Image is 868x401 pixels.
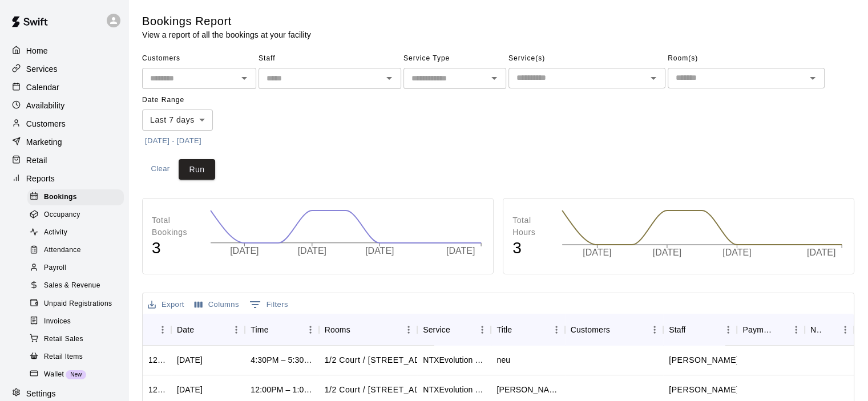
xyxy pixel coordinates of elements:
[669,314,685,346] div: Staff
[142,29,311,40] p: View a report of all the bookings at your facility
[810,314,821,346] div: Notes
[685,322,701,338] button: Sort
[44,192,77,203] span: Bookings
[496,314,512,346] div: Title
[192,296,242,314] button: Select columns
[805,314,854,346] div: Notes
[365,246,394,256] tspan: [DATE]
[230,246,259,256] tspan: [DATE]
[148,322,164,338] button: Sort
[298,246,326,256] tspan: [DATE]
[610,322,626,338] button: Sort
[27,188,128,206] a: Bookings
[44,369,64,380] span: Wallet
[177,314,194,346] div: Date
[142,159,179,180] button: Clear
[142,132,204,150] button: [DATE] - [DATE]
[496,354,510,366] div: neu
[496,384,559,395] div: Sergio
[27,225,124,241] div: Activity
[27,296,124,312] div: Unpaid Registrations
[142,110,213,131] div: Last 7 days
[228,321,245,338] button: Menu
[9,152,119,169] div: Retail
[177,354,203,366] div: Mon, Aug 18, 2025
[247,295,291,314] button: Show filters
[66,371,86,378] span: New
[319,314,417,346] div: Rooms
[148,354,165,366] div: 1297910
[9,97,119,114] a: Availability
[44,262,66,274] span: Payroll
[663,314,737,346] div: Staff
[236,70,252,86] button: Open
[27,295,128,313] a: Unpaid Registrations
[742,314,772,346] div: Payment
[325,314,350,346] div: Rooms
[27,366,128,383] a: WalletNew
[26,100,65,111] p: Availability
[548,321,565,338] button: Menu
[720,321,737,338] button: Menu
[142,14,311,29] h5: Bookings Report
[669,384,738,396] p: Jesse Klein
[669,354,738,366] p: Jesse Klein
[27,189,124,205] div: Bookings
[27,331,124,347] div: Retail Sales
[145,296,187,314] button: Export
[807,248,835,257] tspan: [DATE]
[27,260,124,276] div: Payroll
[9,79,119,96] a: Calendar
[44,316,71,327] span: Invoices
[9,133,119,151] div: Marketing
[44,245,81,256] span: Attendance
[571,314,610,346] div: Customers
[512,238,550,258] h4: 3
[251,314,268,346] div: Time
[26,136,62,148] p: Marketing
[26,63,58,75] p: Services
[9,170,119,187] a: Reports
[148,384,165,395] div: 1284431
[251,354,313,366] div: 4:30PM – 5:30PM
[26,173,55,184] p: Reports
[446,246,475,256] tspan: [DATE]
[837,321,854,338] button: Menu
[142,50,256,68] span: Customers
[508,50,665,68] span: Service(s)
[143,314,171,346] div: ID
[245,314,318,346] div: Time
[668,50,825,68] span: Room(s)
[423,384,485,395] div: NTXEvolution Private Basketball Lesson
[450,322,466,338] button: Sort
[9,42,119,59] div: Home
[645,70,661,86] button: Open
[177,384,203,395] div: Sun, Aug 17, 2025
[9,60,119,78] a: Services
[27,348,128,366] a: Retail Items
[194,322,210,338] button: Sort
[27,314,124,330] div: Invoices
[27,278,124,294] div: Sales & Revenue
[27,367,124,383] div: WalletNew
[474,321,491,338] button: Menu
[27,277,128,295] a: Sales & Revenue
[400,321,417,338] button: Menu
[325,384,452,396] p: 1/2 Court / 1 Pickleball Court
[381,70,397,86] button: Open
[27,207,124,223] div: Occupancy
[772,322,788,338] button: Sort
[646,321,663,338] button: Menu
[350,322,366,338] button: Sort
[152,214,199,238] p: Total Bookings
[583,248,611,257] tspan: [DATE]
[325,354,452,366] p: 1/2 Court / 1 Pickleball Court
[27,242,124,258] div: Attendance
[44,351,83,363] span: Retail Items
[152,238,199,258] h4: 3
[9,115,119,132] div: Customers
[722,248,751,257] tspan: [DATE]
[44,334,83,345] span: Retail Sales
